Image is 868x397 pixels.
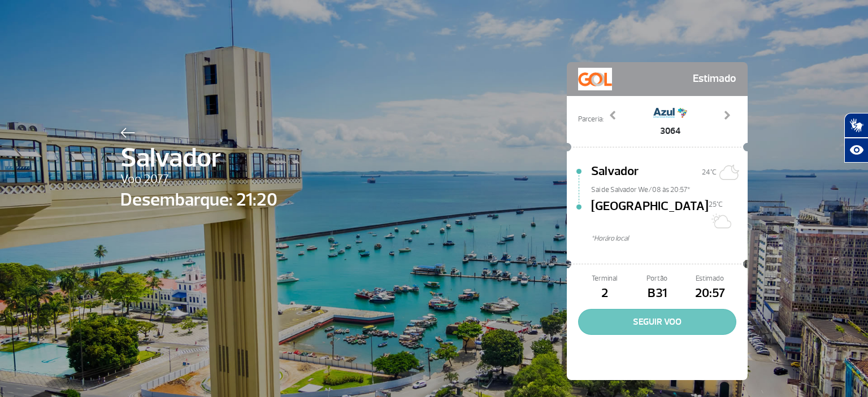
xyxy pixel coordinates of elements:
[120,138,277,178] span: Salvador
[717,161,739,184] img: Céu limpo
[578,273,631,284] span: Terminal
[709,200,723,209] span: 25°C
[631,284,683,303] span: B31
[591,197,709,233] span: [GEOGRAPHIC_DATA]
[120,170,277,189] span: Voo 2077
[591,233,748,244] span: *Horáro local
[631,273,683,284] span: Portão
[591,185,748,193] span: Sai de Salvador We/08 às 20:57*
[702,168,717,177] span: 24°C
[684,273,736,284] span: Estimado
[578,309,736,335] button: SEGUIR VOO
[578,284,631,303] span: 2
[578,114,604,125] span: Parceria:
[693,68,736,90] span: Estimado
[844,113,868,138] button: Abrir tradutor de língua de sinais.
[844,138,868,163] button: Abrir recursos assistivos.
[844,113,868,163] div: Plugin de acessibilidade da Hand Talk.
[120,186,277,213] span: Desembarque: 21:20
[653,124,687,138] span: 3064
[709,210,731,232] img: Sol com muitas nuvens
[684,284,736,303] span: 20:57
[591,162,639,185] span: Salvador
